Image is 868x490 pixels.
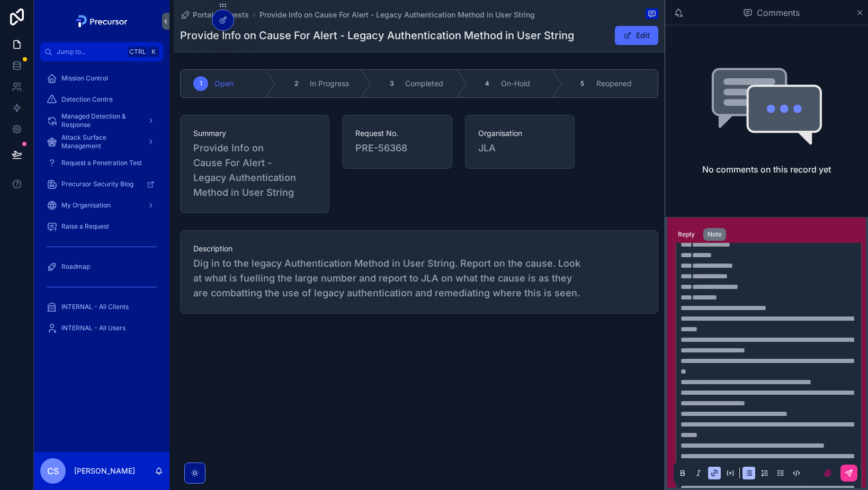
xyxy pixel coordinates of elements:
span: K [149,48,158,56]
span: JLA [478,141,496,156]
span: Detection Centre [61,95,113,104]
span: CS [47,465,59,477]
h2: No comments on this record yet [702,163,831,176]
span: 3 [390,79,393,88]
a: Mission Control [40,69,163,88]
span: 5 [580,79,584,88]
div: Note [708,230,722,239]
a: Detection Centre [40,90,163,109]
span: INTERNAL - All Clients [61,303,129,311]
button: Jump to...CtrlK [40,42,163,61]
span: 4 [485,79,489,88]
a: Request a Penetration Test [40,153,163,173]
span: 2 [294,79,298,88]
span: My Organisation [61,201,111,210]
a: Precursor Security Blog [40,175,163,194]
span: Completed [405,78,443,89]
span: INTERNAL - All Users [61,324,126,332]
a: INTERNAL - All Users [40,319,163,338]
span: On-Hold [501,78,530,89]
a: Provide Info on Cause For Alert - Legacy Authentication Method in User String [259,10,535,20]
span: Provide Info on Cause For Alert - Legacy Authentication Method in User String [193,141,316,200]
a: Raise a Request [40,217,163,236]
span: Dig in to the legacy Authentication Method in User String. Report on the cause. Look at what is f... [193,256,645,301]
span: Comments [757,6,800,19]
span: Organisation [478,128,562,139]
a: My Organisation [40,196,163,215]
a: Roadmap [40,257,163,276]
span: 1 [200,79,202,88]
a: Attack Surface Management [40,132,163,151]
div: scrollable content [34,61,169,351]
span: Request No. [355,128,439,139]
span: Raise a Request [61,222,109,231]
span: Roadmap [61,262,90,271]
span: Open [214,78,234,89]
span: Portal Requests [193,10,249,20]
a: Portal Requests [180,10,249,20]
span: Attack Surface Management [61,133,139,150]
span: Managed Detection & Response [61,112,139,129]
span: Description [193,243,645,254]
span: Request a Penetration Test [61,159,142,167]
span: Ctrl [128,47,147,57]
span: Mission Control [61,74,108,83]
span: Reopened [596,78,632,89]
span: In Progress [310,78,349,89]
span: Precursor Security Blog [61,180,133,188]
span: Summary [193,128,316,139]
button: Edit [615,26,658,45]
button: Reply [674,228,699,241]
p: [PERSON_NAME] [74,466,135,476]
img: App logo [73,13,131,30]
button: Note [703,228,726,241]
a: INTERNAL - All Clients [40,297,163,316]
span: PRE-56368 [355,141,439,156]
a: Managed Detection & Response [40,111,163,130]
span: Jump to... [57,48,124,56]
h1: Provide Info on Cause For Alert - Legacy Authentication Method in User String [180,28,574,43]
